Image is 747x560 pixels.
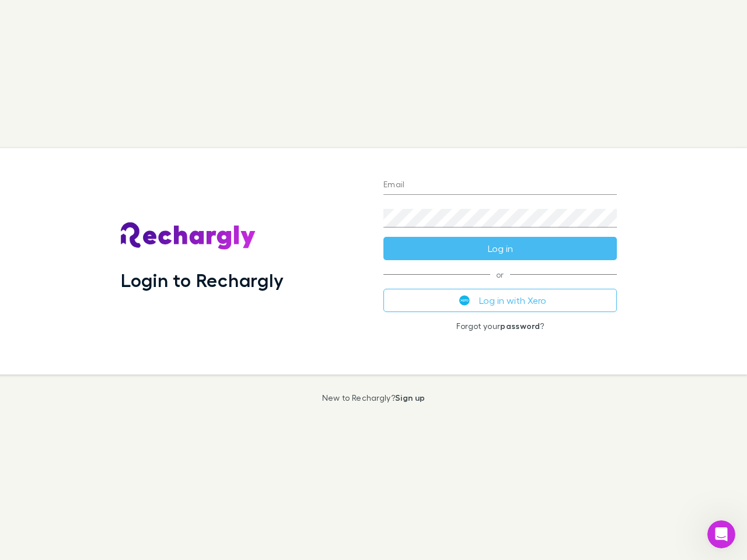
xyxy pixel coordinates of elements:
img: Xero's logo [459,295,470,306]
a: Sign up [395,393,425,402]
iframe: Intercom live chat [707,520,735,548]
p: New to Rechargly? [322,393,425,402]
a: password [500,321,540,331]
button: Log in [383,237,617,260]
button: Log in with Xero [383,289,617,312]
img: Rechargly's Logo [121,222,256,250]
h1: Login to Rechargly [121,269,284,291]
p: Forgot your ? [383,321,617,331]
